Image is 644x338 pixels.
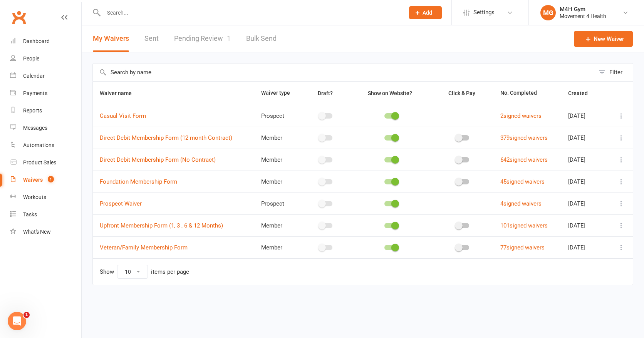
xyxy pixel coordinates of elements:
div: People [23,55,39,62]
span: 1 [23,312,30,318]
th: No. Completed [493,82,561,105]
div: What's New [23,229,51,235]
a: Pending Review1 [174,25,231,52]
div: Dashboard [23,38,50,44]
span: Created [568,90,596,96]
td: Prospect [254,105,301,127]
span: 1 [48,176,54,182]
div: items per page [151,269,189,275]
div: MG [540,5,556,20]
td: Member [254,214,301,236]
a: 45signed waivers [500,178,545,185]
a: Direct Debit Membership Form (No Contract) [100,156,216,163]
a: Direct Debit Membership Form (12 month Contract) [100,134,232,141]
th: Waiver type [254,82,301,105]
button: Waiver name [100,89,140,98]
td: [DATE] [561,105,607,127]
div: Waivers [23,177,43,183]
a: Product Sales [10,154,81,171]
td: Member [254,236,301,258]
div: Reports [23,107,42,114]
span: Draft? [318,90,333,96]
td: [DATE] [561,127,607,149]
td: [DATE] [561,214,607,236]
td: Member [254,149,301,171]
div: Calendar [23,73,45,79]
a: Reports [10,102,81,119]
a: What's New [10,223,81,241]
button: Add [409,6,442,19]
div: Filter [609,68,622,77]
a: Dashboard [10,33,81,50]
input: Search by name [93,64,595,81]
td: [DATE] [561,236,607,258]
a: New Waiver [574,31,633,47]
button: Filter [595,64,633,81]
a: Sent [144,25,159,52]
span: Add [423,10,432,16]
button: Click & Pay [441,89,484,98]
input: Search... [101,7,399,18]
a: 4signed waivers [500,200,542,207]
button: My Waivers [93,25,129,52]
div: Tasks [23,211,37,218]
a: Foundation Membership Form [100,178,177,185]
td: Member [254,127,301,149]
a: Casual Visit Form [100,112,146,119]
a: Payments [10,85,81,102]
span: Waiver name [100,90,140,96]
div: Workouts [23,194,46,200]
a: Waivers 1 [10,171,81,189]
div: Movement 4 Health [560,13,606,20]
a: Automations [10,137,81,154]
a: 642signed waivers [500,156,548,163]
a: 77signed waivers [500,244,545,251]
a: Bulk Send [246,25,277,52]
div: M4H Gym [560,6,606,13]
td: [DATE] [561,149,607,171]
span: Show on Website? [368,90,412,96]
td: Member [254,171,301,192]
div: Messages [23,125,47,131]
a: Clubworx [9,8,29,27]
div: Product Sales [23,159,56,166]
button: Draft? [311,89,341,98]
a: People [10,50,81,67]
a: Workouts [10,189,81,206]
a: Veteran/Family Membership Form [100,244,188,251]
span: 1 [227,34,231,42]
div: Automations [23,142,54,148]
td: Prospect [254,192,301,214]
a: Tasks [10,206,81,223]
a: 101signed waivers [500,222,548,229]
a: 2signed waivers [500,112,542,119]
a: Upfront Membership Form (1, 3 , 6 & 12 Months) [100,222,223,229]
td: [DATE] [561,192,607,214]
a: Messages [10,119,81,137]
button: Show on Website? [361,89,421,98]
a: Prospect Waiver [100,200,142,207]
div: Show [100,265,189,279]
button: Created [568,89,596,98]
iframe: Intercom live chat [8,312,26,330]
span: Settings [473,4,495,21]
td: [DATE] [561,171,607,192]
a: 379signed waivers [500,134,548,141]
div: Payments [23,90,47,96]
a: Calendar [10,67,81,85]
span: Click & Pay [448,90,475,96]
